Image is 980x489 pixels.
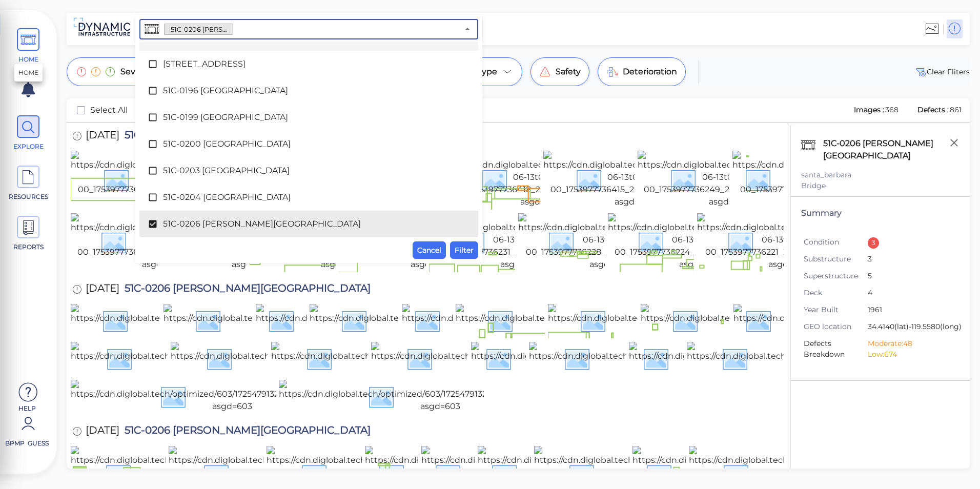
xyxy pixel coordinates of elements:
span: Select All [90,104,128,116]
span: 51C-0196 [GEOGRAPHIC_DATA] [163,85,455,97]
span: Substructure [804,254,868,264]
img: https://cdn.diglobal.tech/width210/603/2025-06-13t00-00-00_1753977736432_20250613_110359.jpg?asgd... [71,151,253,208]
img: https://cdn.diglobal.tech/width210/603/1725479132661_20240709_104920.jpg?asgd=603 [256,304,573,337]
img: https://cdn.diglobal.tech/width210/603/2025-06-13t00-00-00_1753977736418_20250613_110447.jpg?asgd... [449,151,631,208]
img: https://cdn.diglobal.tech/width210/603/2025-06-13t00-00-00_1753977736244_20250613_110302.jpg?asgd... [71,213,253,271]
img: https://cdn.diglobal.tech/width210/603/1725479132655_20240709_104545.jpg?asgd=603 [164,304,481,337]
span: 51C-0206 [PERSON_NAME][GEOGRAPHIC_DATA] [165,25,233,34]
div: santa_barbara [801,170,959,180]
span: 51C-0206 [PERSON_NAME][GEOGRAPHIC_DATA] [119,425,371,439]
div: 3 [868,237,879,249]
span: Images : [853,105,885,114]
span: Condition [804,237,868,248]
span: BPMP Guess [5,439,49,448]
span: 51C-0206 [PERSON_NAME][GEOGRAPHIC_DATA] [163,218,455,230]
span: 51C-0204 [GEOGRAPHIC_DATA] [163,191,455,203]
span: 4 [868,288,952,299]
span: GEO location [804,321,868,332]
span: 368 [885,105,899,114]
img: https://cdn.diglobal.tech/width210/603/1725479132662_20240709_104924.jpg?asgd=603 [402,304,720,337]
img: https://cdn.diglobal.tech/width210/603/1725479132659_20240709_104658.jpg?asgd=603 [629,342,947,375]
span: HOME [7,55,50,64]
span: 3 [868,254,952,266]
span: 34.4140 (lat) -119.5580 (long) [868,321,962,333]
img: https://cdn.diglobal.tech/width210/603/1725479132665_20240709_105044.jpg?asgd=603 [456,304,774,337]
span: Safety [556,66,581,78]
span: 861 [950,105,962,114]
img: https://cdn.diglobal.tech/width210/603/2025-06-13t00-00-00_1753977736415_20250613_110248.jpg?asgd... [543,151,726,208]
img: https://cdn.diglobal.tech/width210/603/1725479132657_20240709_104603.jpg?asgd=603 [171,342,488,375]
img: https://cdn.diglobal.tech/width210/603/2025-06-13t00-00-00_1753977736224_20250613_110059.jpg?asgd... [608,213,790,271]
span: Year Built [804,304,868,315]
button: Close [460,22,475,36]
img: https://cdn.diglobal.tech/optimized/603/1725479132656_20240709_104548.jpg?asgd=603 [279,380,601,413]
img: https://cdn.diglobal.tech/width210/603/1725479132655_20240709_104530.jpg?asgd=603 [371,342,688,375]
img: https://cdn.diglobal.tech/width210/603/1725479132664_20240709_105041.jpg?asgd=603 [271,342,588,375]
span: Clear Fliters [914,66,970,78]
span: Cancel [417,244,441,256]
li: Moderate: 48 [868,338,952,349]
span: Severity [120,66,153,78]
span: 5 [868,271,952,282]
span: 1961 [868,304,952,316]
img: https://cdn.diglobal.tech/width210/603/2025-06-13t00-00-00_1753977736221_20250613_110047.jpg?asgd... [697,213,880,271]
span: 51C-0206 [PERSON_NAME][GEOGRAPHIC_DATA] [119,130,371,144]
div: Summary [801,207,959,219]
li: Low: 674 [868,349,952,360]
span: EXPLORE [7,142,50,151]
span: Filter [455,244,474,256]
img: https://cdn.diglobal.tech/width210/603/2025-06-13t00-00-00_1753977736249_20250613_110304.jpg?asgd... [638,151,820,208]
span: Defects : [916,105,950,114]
span: 51C-0200 [GEOGRAPHIC_DATA] [163,138,455,150]
span: Defects Breakdown [804,338,868,360]
span: Deterioration [623,66,677,78]
span: REPORTS [7,242,50,252]
span: Help [5,404,49,412]
img: https://cdn.diglobal.tech/optimized/603/1725479132658_20240709_104620.jpg?asgd=603 [71,380,393,413]
span: 51C-0206 [PERSON_NAME][GEOGRAPHIC_DATA] [119,283,371,297]
div: 51C-0206 [PERSON_NAME][GEOGRAPHIC_DATA] [821,135,959,165]
img: https://cdn.diglobal.tech/width210/603/1725479132660_20240709_104731.jpg?asgd=603 [71,342,386,375]
img: https://cdn.diglobal.tech/width210/603/1725479132657_20240709_104556.jpg?asgd=603 [529,342,846,375]
img: https://cdn.diglobal.tech/width210/603/1725479132663_20240709_105026.jpg?asgd=603 [471,342,788,375]
img: https://cdn.diglobal.tech/width210/603/1725479132661_20240709_104855.jpg?asgd=603 [641,304,956,337]
div: Bridge [801,180,959,191]
img: https://cdn.diglobal.tech/width210/603/2025-06-13t00-00-00_1753977736228_20250613_110207.jpg?asgd... [518,213,701,271]
img: https://cdn.diglobal.tech/width210/603/1725479132659_20240709_104718.jpg?asgd=603 [310,304,625,337]
span: 51C-0199 [GEOGRAPHIC_DATA] [163,111,455,124]
span: [DATE] [86,130,119,144]
img: https://cdn.diglobal.tech/width210/603/1725479132653_20240709_104520.jpg?asgd=603 [71,304,388,337]
iframe: Chat [936,443,972,481]
span: [DATE] [86,425,119,439]
span: 51C-0203 [GEOGRAPHIC_DATA] [163,165,455,177]
span: Superstructure [804,271,868,281]
span: Deck [804,288,868,298]
span: [STREET_ADDRESS] [163,58,455,70]
span: [DATE] [86,283,119,297]
img: https://cdn.diglobal.tech/width210/603/2025-06-13t00-00-00_1753977736247_20250613_110241.jpg?asgd... [732,151,915,208]
img: https://cdn.diglobal.tech/width210/603/1725479132664_20240709_105032.jpg?asgd=603 [548,304,866,337]
span: RESOURCES [7,192,50,201]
